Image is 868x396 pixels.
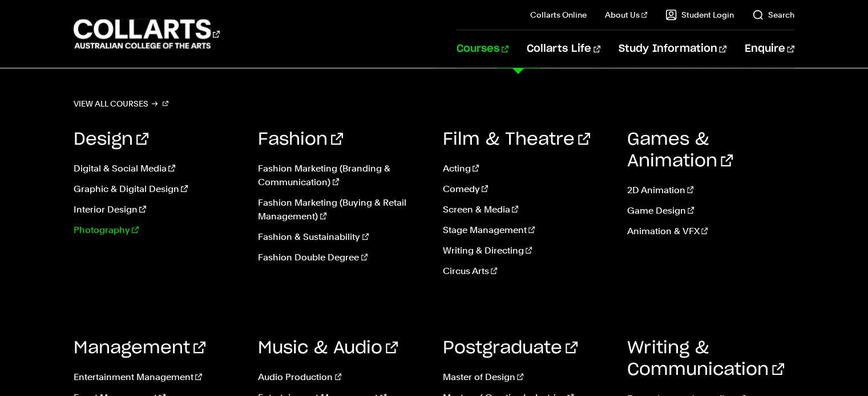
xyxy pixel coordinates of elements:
[74,18,220,50] div: Go to homepage
[443,223,610,237] a: Stage Management
[443,244,610,258] a: Writing & Directing
[627,204,794,218] a: Game Design
[530,9,587,21] a: Collarts Online
[258,196,425,223] a: Fashion Marketing (Buying & Retail Management)
[443,182,610,196] a: Comedy
[74,203,241,217] a: Interior Design
[627,131,733,170] a: Games & Animation
[258,340,398,357] a: Music & Audio
[258,162,425,189] a: Fashion Marketing (Branding & Communication)
[665,9,734,21] a: Student Login
[74,182,241,196] a: Graphic & Digital Design
[258,131,343,148] a: Fashion
[627,340,784,378] a: Writing & Communication
[74,370,241,384] a: Entertainment Management
[74,96,168,112] a: View all courses
[527,30,600,68] a: Collarts Life
[457,30,508,68] a: Courses
[443,162,610,175] a: Acting
[443,131,590,148] a: Film & Theatre
[258,230,425,244] a: Fashion & Sustainability
[74,340,205,357] a: Management
[443,370,610,384] a: Master of Design
[627,183,794,197] a: 2D Animation
[752,9,794,21] a: Search
[443,340,578,357] a: Postgraduate
[74,162,241,175] a: Digital & Social Media
[745,30,794,68] a: Enquire
[443,203,610,217] a: Screen & Media
[258,370,425,384] a: Audio Production
[619,30,726,68] a: Study Information
[258,251,425,264] a: Fashion Double Degree
[605,9,647,21] a: About Us
[443,264,610,278] a: Circus Arts
[74,131,148,148] a: Design
[627,224,794,238] a: Animation & VFX
[74,223,241,237] a: Photography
